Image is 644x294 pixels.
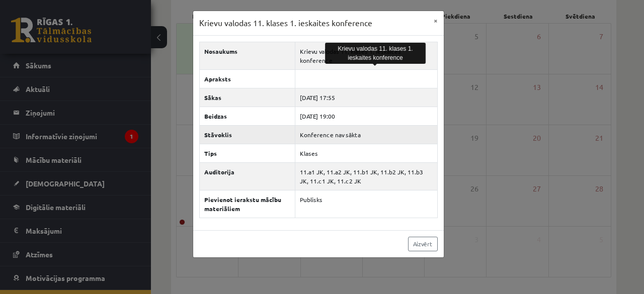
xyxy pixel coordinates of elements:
td: Konference nav sākta [295,125,437,144]
th: Pievienot ierakstu mācību materiāliem [199,190,295,218]
a: Aizvērt [408,237,438,251]
th: Auditorija [199,162,295,190]
button: × [428,11,444,30]
th: Beidzas [199,107,295,125]
h3: Krievu valodas 11. klases 1. ieskaites konference [199,17,372,29]
td: 11.a1 JK, 11.a2 JK, 11.b1 JK, 11.b2 JK, 11.b3 JK, 11.c1 JK, 11.c2 JK [295,162,437,190]
td: Publisks [295,190,437,218]
th: Stāvoklis [199,125,295,144]
td: Klases [295,144,437,162]
div: Krievu valodas 11. klases 1. ieskaites konference [325,43,426,64]
td: Krievu valodas 11. klases 1. ieskaites konference [295,42,437,69]
th: Nosaukums [199,42,295,69]
th: Sākas [199,88,295,107]
td: [DATE] 19:00 [295,107,437,125]
th: Tips [199,144,295,162]
td: [DATE] 17:55 [295,88,437,107]
th: Apraksts [199,69,295,88]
